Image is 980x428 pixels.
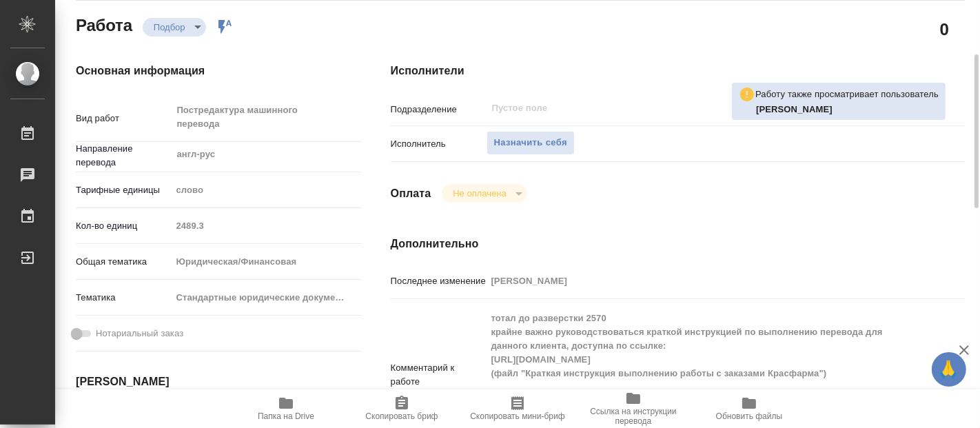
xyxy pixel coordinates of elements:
[171,179,362,202] div: слово
[76,112,171,125] p: Вид работ
[391,361,487,389] p: Комментарий к работе
[691,389,807,428] button: Обновить файлы
[391,274,487,288] p: Последнее изменение
[491,100,885,116] input: Пустое поле
[575,389,691,428] button: Ссылка на инструкции перевода
[76,63,336,79] h4: Основная информация
[171,216,362,236] input: Пустое поле
[228,389,344,428] button: Папка на Drive
[171,250,362,274] div: Юридическая/Финансовая
[76,291,171,305] p: Тематика
[76,142,171,170] p: Направление перевода
[391,103,487,116] p: Подразделение
[143,18,206,37] div: Подбор
[584,407,683,426] span: Ссылка на инструкции перевода
[344,389,460,428] button: Скопировать бриф
[932,352,966,387] button: 🙏
[76,12,132,37] h2: Работа
[487,271,917,291] input: Пустое поле
[76,219,171,233] p: Кол-во единиц
[96,327,183,340] span: Нотариальный заказ
[76,183,171,197] p: Тарифные единицы
[258,411,314,421] span: Папка на Drive
[391,236,965,252] h4: Дополнительно
[716,411,783,421] span: Обновить файлы
[365,411,438,421] span: Скопировать бриф
[391,63,965,79] h4: Исполнители
[171,286,362,309] div: Стандартные юридические документы, договоры, уставы
[150,21,190,33] button: Подбор
[449,187,510,199] button: Не оплачена
[442,184,527,203] div: Подбор
[755,88,939,101] p: Работу также просматривает пользователь
[494,135,567,151] span: Назначить себя
[76,374,336,390] h4: [PERSON_NAME]
[937,355,961,384] span: 🙏
[940,17,949,41] h2: 0
[76,255,171,269] p: Общая тематика
[460,389,575,428] button: Скопировать мини-бриф
[470,411,564,421] span: Скопировать мини-бриф
[391,185,431,202] h4: Оплата
[487,131,575,155] button: Назначить себя
[391,137,487,151] p: Исполнитель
